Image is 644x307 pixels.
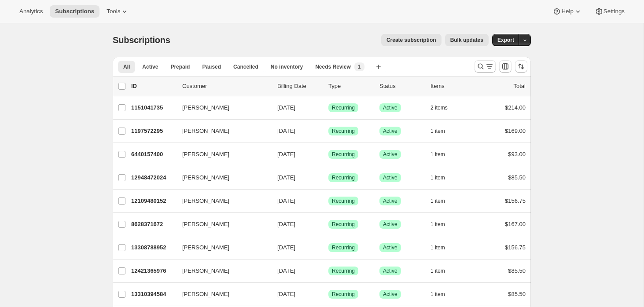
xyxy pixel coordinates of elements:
span: 2 items [431,104,448,111]
button: 1 item [431,288,455,300]
button: Analytics [14,5,48,18]
button: 1 item [431,195,455,207]
p: 13310394584 [131,290,175,299]
button: Customize table column order and visibility [499,60,512,73]
div: 13308788952[PERSON_NAME][DATE]SuccessRecurringSuccessActive1 item$156.75 [131,241,526,254]
span: $167.00 [505,221,526,227]
span: [PERSON_NAME] [182,150,229,159]
span: Recurring [332,174,355,181]
span: [DATE] [277,291,295,297]
span: [PERSON_NAME] [182,197,229,205]
span: [PERSON_NAME] [182,290,229,299]
button: [PERSON_NAME] [177,124,265,138]
div: Type [328,82,372,91]
button: Create subscription [381,34,442,46]
p: 12421365976 [131,267,175,275]
span: 1 item [431,221,445,228]
span: $85.50 [508,267,526,274]
span: Recurring [332,291,355,298]
span: All [123,63,130,70]
span: [DATE] [277,151,295,157]
span: [DATE] [277,244,295,251]
button: [PERSON_NAME] [177,101,265,115]
button: [PERSON_NAME] [177,194,265,208]
button: 1 item [431,125,455,137]
span: $93.00 [508,151,526,157]
button: 1 item [431,218,455,230]
button: Bulk updates [445,34,489,46]
span: Recurring [332,151,355,158]
span: Recurring [332,128,355,135]
span: [DATE] [277,221,295,227]
span: Active [383,151,397,158]
span: Analytics [19,8,43,15]
span: Active [383,174,397,181]
p: 8628371672 [131,220,175,229]
p: Total [514,82,526,91]
span: 1 item [431,151,445,158]
span: Subscriptions [113,35,170,45]
button: [PERSON_NAME] [177,241,265,255]
span: Active [142,63,158,70]
span: Active [383,291,397,298]
span: [DATE] [277,197,295,204]
button: Export [492,34,519,46]
p: 12948472024 [131,173,175,182]
button: 1 item [431,148,455,161]
button: Search and filter results [475,60,496,73]
div: Items [431,82,475,91]
span: 1 item [431,244,445,251]
p: Billing Date [277,82,321,91]
p: 1197572295 [131,127,175,135]
button: Tools [101,5,134,18]
span: Paused [202,63,221,70]
button: 1 item [431,241,455,254]
p: 12109480152 [131,197,175,205]
span: Recurring [332,221,355,228]
button: [PERSON_NAME] [177,264,265,278]
span: [PERSON_NAME] [182,173,229,182]
span: [PERSON_NAME] [182,127,229,135]
span: $85.50 [508,174,526,181]
span: [PERSON_NAME] [182,267,229,275]
button: Create new view [372,61,386,73]
span: Settings [604,8,625,15]
button: Subscriptions [50,5,99,18]
span: $169.00 [505,128,526,134]
span: [PERSON_NAME] [182,243,229,252]
span: 1 item [431,291,445,298]
span: Active [383,197,397,205]
span: $85.50 [508,291,526,297]
span: Recurring [332,104,355,111]
span: [DATE] [277,104,295,111]
div: 12421365976[PERSON_NAME][DATE]SuccessRecurringSuccessActive1 item$85.50 [131,265,526,277]
span: $214.00 [505,104,526,111]
span: Recurring [332,197,355,205]
div: IDCustomerBilling DateTypeStatusItemsTotal [131,82,526,91]
span: Active [383,267,397,274]
span: No inventory [271,63,303,70]
button: Help [547,5,587,18]
div: 6440157400[PERSON_NAME][DATE]SuccessRecurringSuccessActive1 item$93.00 [131,148,526,161]
p: 6440157400 [131,150,175,159]
p: 1151041735 [131,103,175,112]
button: [PERSON_NAME] [177,147,265,161]
span: [DATE] [277,267,295,274]
span: 1 item [431,267,445,274]
span: [PERSON_NAME] [182,103,229,112]
div: 12109480152[PERSON_NAME][DATE]SuccessRecurringSuccessActive1 item$156.75 [131,195,526,207]
span: Active [383,128,397,135]
span: $156.75 [505,197,526,204]
div: 1151041735[PERSON_NAME][DATE]SuccessRecurringSuccessActive2 items$214.00 [131,102,526,114]
span: [DATE] [277,174,295,181]
button: Sort the results [515,60,527,73]
button: [PERSON_NAME] [177,171,265,185]
span: Recurring [332,244,355,251]
div: 1197572295[PERSON_NAME][DATE]SuccessRecurringSuccessActive1 item$169.00 [131,125,526,137]
p: 13308788952 [131,243,175,252]
button: 2 items [431,102,457,114]
span: Needs Review [315,63,351,70]
span: Help [561,8,573,15]
span: Tools [107,8,120,15]
span: 1 item [431,128,445,135]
